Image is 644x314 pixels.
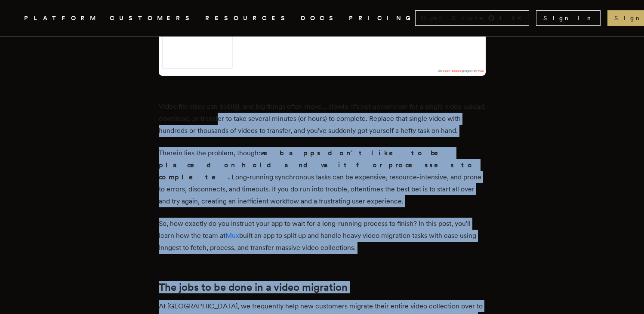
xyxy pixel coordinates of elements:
span: big [227,101,239,111]
p: So, how exactly do you instruct your app to wait for a long-running process to finish? In this po... [159,218,486,254]
a: Mux [225,231,239,240]
a: Sign In [536,10,601,26]
button: PLATFORM [24,13,99,24]
a: CUSTOMERS [110,13,195,24]
p: Video file sizes can be , and big things often move… slowly. It's not uncommon for a single video... [159,100,486,137]
a: PRICING [349,13,415,24]
strong: web apps don't like to be placed on hold and wait for processes to complete. [159,149,475,181]
a: DOCS [301,13,339,24]
p: Therein lies the problem, though: Long-running synchronous tasks can be expensive, resource-inten... [159,147,486,207]
button: RESOURCES [205,13,290,24]
span: 4.8 K [498,14,527,22]
span: Open Source [421,14,484,22]
h2: The jobs to be done in a video migration [159,281,486,293]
